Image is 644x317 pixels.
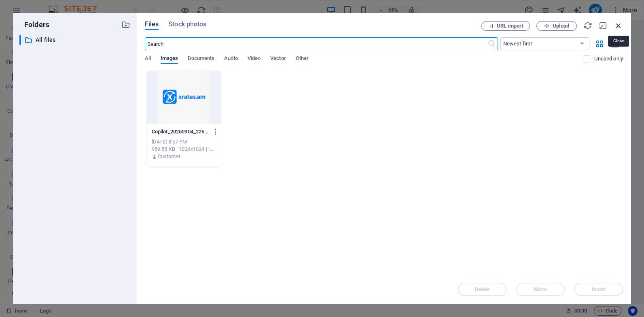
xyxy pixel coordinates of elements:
[248,54,261,65] span: Video
[158,153,180,160] p: Customer
[19,35,21,45] div: ​
[121,20,130,29] i: Create new folder
[224,54,237,65] span: Audio
[583,21,592,30] i: Reload
[481,21,530,31] button: URL import
[36,35,115,45] p: All files
[161,54,178,65] span: Images
[152,138,216,146] div: [DATE] 8:57 PM
[553,24,569,28] span: Upload
[599,21,608,30] i: Minimize
[594,55,623,62] p: Displays only files that are not in use on the website. Files added during this session can still...
[497,24,523,28] span: URL import
[270,54,286,65] span: Vector
[168,19,206,29] span: Stock photos
[188,54,214,65] span: Documents
[145,37,487,50] input: Search
[296,54,309,65] span: Other
[145,54,151,65] span: All
[152,128,209,135] p: Copilot_20250904_225453-bHYk_dkjfhzHJ43UIkRcAA.png
[145,19,159,29] span: Files
[536,21,577,31] button: Upload
[152,146,216,153] div: 959.55 KB | 1024x1024 | image/png
[19,19,49,30] p: Folders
